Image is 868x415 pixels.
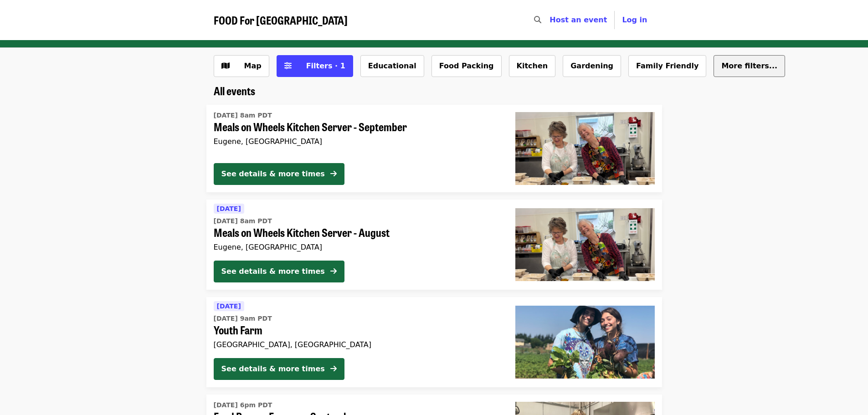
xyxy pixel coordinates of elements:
[547,9,554,31] input: Search
[206,297,662,387] a: See details for "Youth Farm"
[306,61,345,70] span: Filters · 1
[214,216,272,226] time: [DATE] 8am PDT
[214,314,272,323] time: [DATE] 9am PDT
[214,55,269,77] button: Show map view
[221,61,230,70] i: map icon
[431,55,502,77] button: Food Packing
[214,137,501,146] div: Eugene, [GEOGRAPHIC_DATA]
[714,55,785,77] button: More filters...
[214,226,501,239] span: Meals on Wheels Kitchen Server - August
[214,163,344,185] button: See details & more times
[214,323,501,337] span: Youth Farm
[360,55,424,77] button: Educational
[206,200,662,290] a: See details for "Meals on Wheels Kitchen Server - August"
[221,169,325,179] div: See details & more times
[221,266,325,277] div: See details & more times
[214,340,501,349] div: [GEOGRAPHIC_DATA], [GEOGRAPHIC_DATA]
[550,15,607,24] a: Host an event
[217,205,241,212] span: [DATE]
[214,12,348,28] span: FOOD For [GEOGRAPHIC_DATA]
[214,243,501,251] div: Eugene, [GEOGRAPHIC_DATA]
[214,261,344,282] button: See details & more times
[277,55,353,77] button: Filters (1 selected)
[628,55,706,77] button: Family Friendly
[206,105,662,192] a: See details for "Meals on Wheels Kitchen Server - September"
[622,15,647,24] span: Log in
[721,61,777,70] span: More filters...
[330,364,337,373] i: arrow-right icon
[214,120,501,133] span: Meals on Wheels Kitchen Server - September
[214,358,344,380] button: See details & more times
[330,267,337,276] i: arrow-right icon
[214,14,348,27] a: FOOD For [GEOGRAPHIC_DATA]
[217,302,241,310] span: [DATE]
[284,61,292,70] i: sliders-h icon
[615,11,654,29] button: Log in
[563,55,621,77] button: Gardening
[214,400,272,410] time: [DATE] 6pm PDT
[509,55,556,77] button: Kitchen
[534,15,541,24] i: search icon
[214,82,255,98] span: All events
[330,169,337,178] i: arrow-right icon
[515,208,655,281] img: Meals on Wheels Kitchen Server - August organized by FOOD For Lane County
[515,306,655,379] img: Youth Farm organized by FOOD For Lane County
[214,111,272,120] time: [DATE] 8am PDT
[244,61,262,70] span: Map
[515,112,655,185] img: Meals on Wheels Kitchen Server - September organized by FOOD For Lane County
[221,364,325,374] div: See details & more times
